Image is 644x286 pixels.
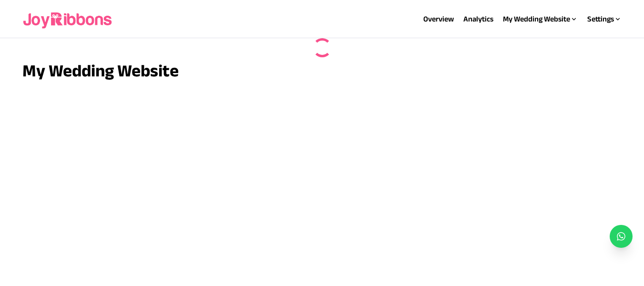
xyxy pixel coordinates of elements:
div: My Wedding Website [503,13,578,25]
img: joyribbons [22,4,114,34]
a: Analytics [463,15,493,23]
a: Overview [423,15,454,23]
h3: My Wedding Website [22,61,621,80]
div: Settings [587,13,622,25]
